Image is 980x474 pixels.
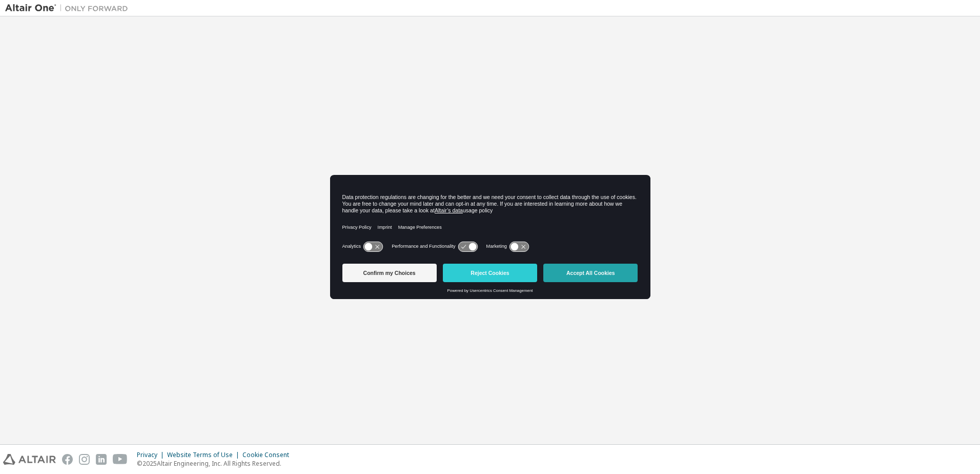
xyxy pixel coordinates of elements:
img: linkedin.svg [96,454,107,465]
div: Website Terms of Use [167,451,242,459]
div: Privacy [137,451,167,459]
img: altair_logo.svg [3,454,56,465]
img: facebook.svg [62,454,73,465]
p: © 2025 Altair Engineering, Inc. All Rights Reserved. [137,459,295,468]
img: youtube.svg [113,454,128,465]
div: Cookie Consent [242,451,295,459]
img: Altair One [5,3,133,13]
img: instagram.svg [79,454,90,465]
